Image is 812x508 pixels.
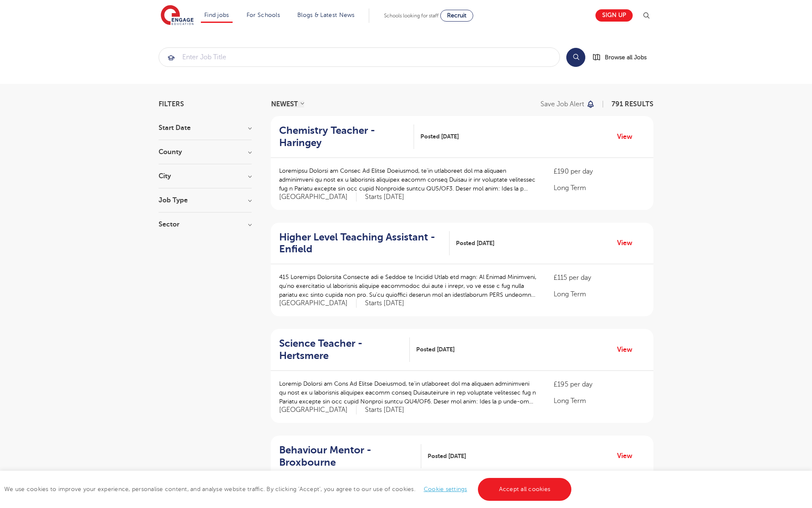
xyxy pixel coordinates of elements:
h3: Sector [159,221,252,228]
a: View [617,450,639,461]
a: Science Teacher - Hertsmere [279,337,410,362]
a: View [617,237,639,248]
h2: Behaviour Mentor - Broxbourne [279,444,414,469]
p: £195 per day [554,379,645,389]
span: [GEOGRAPHIC_DATA] [279,193,357,202]
a: Higher Level Teaching Assistant - Enfield [279,231,450,256]
span: [GEOGRAPHIC_DATA] [279,299,357,308]
p: Starts [DATE] [365,193,404,202]
p: Long Term [554,289,645,299]
a: Cookie settings [424,486,467,492]
span: Filters [159,101,184,108]
p: 415 Loremips Dolorsita Consecte adi e Seddoe te Incidid Utlab etd magn: Al Enimad Minimveni, qu’n... [279,273,537,299]
input: Submit [159,48,560,66]
p: Loremip Dolorsi am Cons Ad Elitse Doeiusmod, te’in utlaboreet dol ma aliquaen adminimveni qu nost... [279,379,537,406]
a: Recruit [440,10,473,22]
a: Browse all Jobs [592,52,653,62]
a: Accept all cookies [478,478,572,501]
span: Posted [DATE] [416,345,455,354]
p: Starts [DATE] [365,299,404,308]
p: Long Term [554,396,645,406]
span: Recruit [447,12,466,19]
span: [GEOGRAPHIC_DATA] [279,406,357,414]
a: View [617,344,639,355]
a: Chemistry Teacher - Haringey [279,124,414,149]
a: For Schools [247,12,280,18]
p: Long Term [554,183,645,193]
p: £190 per day [554,166,645,177]
p: Save job alert [540,101,584,108]
h3: County [159,149,252,155]
a: Find jobs [204,12,229,18]
p: £115 per day [554,273,645,283]
h2: Chemistry Teacher - Haringey [279,124,407,149]
img: Engage Education [161,5,194,26]
a: Blogs & Latest News [297,12,355,18]
a: Sign up [595,9,633,22]
span: Browse all Jobs [605,52,647,62]
h2: Higher Level Teaching Assistant - Enfield [279,231,443,256]
h3: Start Date [159,124,252,131]
h2: Science Teacher - Hertsmere [279,337,403,362]
p: Loremipsu Dolorsi am Consec Ad Elitse Doeiusmod, te’in utlaboreet dol ma aliquaen adminimveni qu ... [279,166,537,193]
span: Posted [DATE] [420,132,459,141]
button: Search [566,48,585,67]
span: Posted [DATE] [456,239,494,248]
h3: City [159,173,252,179]
span: We use cookies to improve your experience, personalise content, and analyse website traffic. By c... [4,486,573,492]
span: 791 RESULTS [612,100,653,108]
a: View [617,131,639,142]
span: Posted [DATE] [428,452,466,461]
p: Starts [DATE] [365,406,404,414]
h3: Job Type [159,197,252,204]
a: Behaviour Mentor - Broxbourne [279,444,421,469]
div: Submit [159,47,560,67]
span: Schools looking for staff [384,13,439,19]
button: Save job alert [540,101,595,108]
